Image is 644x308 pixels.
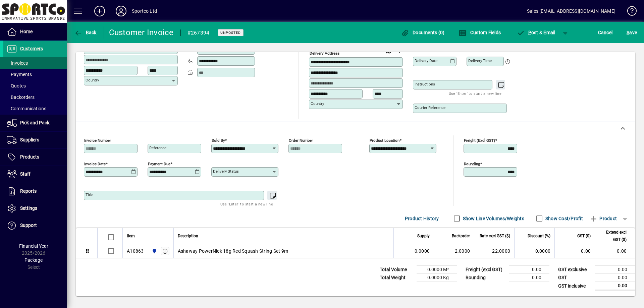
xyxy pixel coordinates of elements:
[528,30,531,35] span: P
[289,138,313,143] mat-label: Order number
[555,266,595,274] td: GST exclusive
[220,30,241,35] span: Unposted
[455,248,470,254] span: 2.0000
[480,232,510,240] span: Rate excl GST ($)
[464,162,480,166] mat-label: Rounding
[20,137,39,142] span: Suppliers
[399,26,446,39] button: Documents (0)
[462,266,509,274] td: Freight (excl GST)
[3,166,67,183] a: Staff
[417,274,457,282] td: 0.0000 Kg
[478,248,510,254] div: 22.0000
[110,5,132,17] button: Profile
[3,91,67,103] a: Backorders
[544,215,583,222] label: Show Cost/Profit
[7,60,28,66] span: Invoices
[3,23,67,40] a: Home
[452,232,470,240] span: Backorder
[20,46,43,51] span: Customers
[89,5,110,17] button: Add
[415,82,435,86] mat-label: Instructions
[84,162,106,166] mat-label: Invoice date
[150,247,158,255] span: Sportco Ltd Warehouse
[86,192,93,197] mat-label: Title
[464,138,495,143] mat-label: Freight (excl GST)
[509,266,549,274] td: 0.00
[20,29,33,34] span: Home
[311,101,324,106] mat-label: Country
[24,257,43,263] span: Package
[401,30,445,35] span: Documents (0)
[394,46,405,57] button: Choose address
[3,69,67,80] a: Payments
[178,248,288,254] span: Ashaway PowerNick 18g Red Squash String Set 9m
[595,266,635,274] td: 0.00
[595,244,635,258] td: 0.00
[509,274,549,282] td: 0.00
[462,274,509,282] td: Rounding
[3,149,67,166] a: Products
[74,30,97,35] span: Back
[3,200,67,217] a: Settings
[3,103,67,114] a: Communications
[622,1,636,23] a: Knowledge Base
[415,58,437,63] mat-label: Delivery date
[415,248,430,254] span: 0.0000
[383,46,394,56] a: View on map
[370,138,399,143] mat-label: Product location
[84,138,111,143] mat-label: Invoice number
[148,162,170,166] mat-label: Payment due
[528,232,550,240] span: Discount (%)
[586,212,620,225] button: Product
[20,188,37,194] span: Reports
[590,213,617,224] span: Product
[527,6,615,16] div: Sales [EMAIL_ADDRESS][DOMAIN_NAME]
[468,58,492,63] mat-label: Delivery time
[595,282,635,290] td: 0.00
[417,232,430,240] span: Supply
[627,27,637,38] span: ave
[555,274,595,282] td: GST
[20,171,31,177] span: Staff
[212,138,225,143] mat-label: Sold by
[462,215,524,222] label: Show Line Volumes/Weights
[554,244,595,258] td: 0.00
[20,205,37,211] span: Settings
[3,57,67,69] a: Invoices
[127,232,135,240] span: Item
[7,95,35,100] span: Backorders
[149,145,166,150] mat-label: Reference
[596,26,614,39] button: Cancel
[7,83,26,88] span: Quotes
[3,217,67,234] a: Support
[598,27,613,38] span: Cancel
[513,26,559,39] button: Post & Email
[376,274,417,282] td: Total Weight
[415,105,445,110] mat-label: Courier Reference
[19,243,48,249] span: Financial Year
[20,154,39,160] span: Products
[595,274,635,282] td: 0.00
[555,282,595,290] td: GST inclusive
[457,26,502,39] button: Custom Fields
[514,244,554,258] td: 0.0000
[7,72,32,77] span: Payments
[72,26,98,39] button: Back
[20,120,49,125] span: Pick and Pack
[213,169,239,174] mat-label: Delivery status
[402,212,442,225] button: Product History
[220,200,273,208] mat-hint: Use 'Enter' to start a new line
[67,26,104,39] app-page-header-button: Back
[187,27,210,38] div: #267394
[86,78,99,82] mat-label: Country
[3,80,67,91] a: Quotes
[577,232,591,240] span: GST ($)
[178,232,198,240] span: Description
[459,30,501,35] span: Custom Fields
[132,6,157,16] div: Sportco Ltd
[625,26,639,39] button: Save
[109,27,174,38] div: Customer Invoice
[3,132,67,148] a: Suppliers
[3,115,67,131] a: Pick and Pack
[599,229,627,243] span: Extend excl GST ($)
